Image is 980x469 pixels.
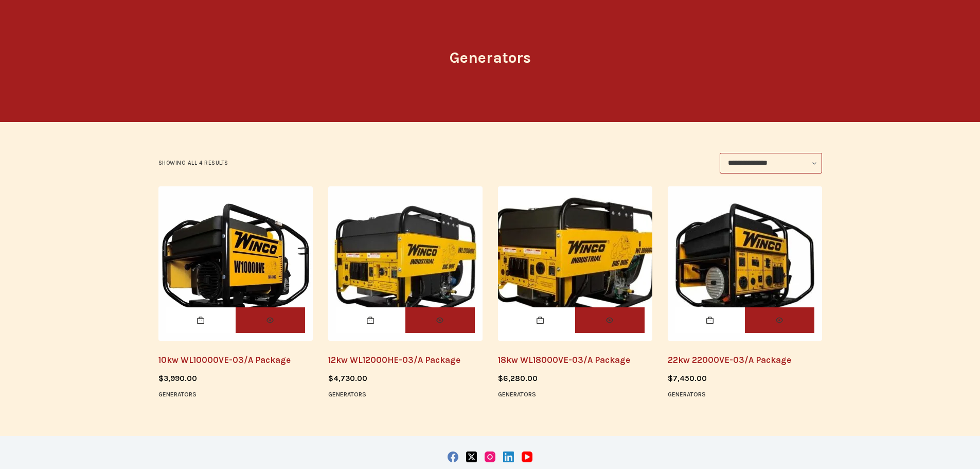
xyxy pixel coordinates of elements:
[466,451,477,462] a: X (Twitter)
[297,46,683,70] h1: Generators
[498,391,536,398] a: Generators
[158,391,197,398] a: Generators
[668,374,673,383] span: $
[720,153,822,173] select: Shop order
[498,186,652,341] a: 18kw WL18000VE-03/A Package
[158,374,164,383] span: $
[503,451,514,462] a: LinkedIn
[158,159,229,168] p: Showing all 4 results
[575,307,645,333] button: Quick view toggle
[328,374,367,383] bdi: 4,730.00
[498,355,630,365] a: 18kw WL18000VE-03/A Package
[668,374,707,383] bdi: 7,450.00
[158,355,291,365] a: 10kw WL10000VE-03/A Package
[405,307,475,333] button: Quick view toggle
[506,307,575,333] a: Add to cart: “18kw WL18000VE-03/A Package”
[485,451,495,462] a: Instagram
[745,307,814,333] button: Quick view toggle
[522,451,532,462] a: YouTube
[158,374,197,383] bdi: 3,990.00
[236,307,305,333] button: Quick view toggle
[668,391,706,398] a: Generators
[675,307,745,333] a: Add to cart: “22kw 22000VE-03/A Package”
[166,307,236,333] a: Add to cart: “10kw WL10000VE-03/A Package”
[328,374,333,383] span: $
[668,355,791,365] a: 22kw 22000VE-03/A Package
[498,374,503,383] span: $
[498,374,538,383] bdi: 6,280.00
[158,186,313,341] a: 10kw WL10000VE-03/A Package
[448,451,458,462] a: Facebook
[328,186,483,341] a: 12kw WL12000HE-03/A Package
[336,307,405,333] a: Add to cart: “12kw WL12000HE-03/A Package”
[328,391,366,398] a: Generators
[668,186,822,341] a: 22kw 22000VE-03/A Package
[328,355,460,365] a: 12kw WL12000HE-03/A Package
